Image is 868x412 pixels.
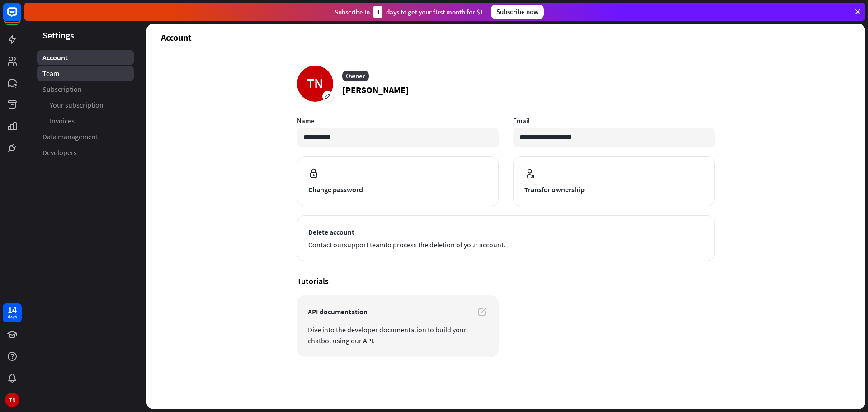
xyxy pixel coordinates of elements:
[37,66,134,81] a: Team
[297,66,333,102] div: TN
[5,393,19,407] div: TN
[297,116,499,125] label: Name
[513,116,715,125] label: Email
[373,6,382,18] div: 3
[50,116,75,126] span: Invoices
[37,82,134,97] a: Subscription
[335,6,484,18] div: Subscribe in days to get your first month for $1
[308,239,703,250] span: Contact our to process the deletion of your account.
[3,303,22,322] a: 14 days
[297,215,715,261] button: Delete account Contact oursupport teamto process the deletion of your account.
[7,4,34,31] button: Open LiveChat chat widget
[524,184,703,195] span: Transfer ownership
[8,306,17,314] div: 14
[8,314,17,320] div: days
[146,24,865,51] header: Account
[37,114,134,128] a: Invoices
[37,145,134,160] a: Developers
[42,132,98,142] span: Data management
[308,184,487,195] span: Change password
[42,85,82,94] span: Subscription
[308,306,488,317] span: API documentation
[24,29,146,41] header: Settings
[491,5,544,19] div: Subscribe now
[42,69,59,78] span: Team
[42,148,77,157] span: Developers
[308,324,488,346] span: Dive into the developer documentation to build your chatbot using our API.
[297,295,499,357] a: API documentation Dive into the developer documentation to build your chatbot using our API.
[342,83,409,97] p: [PERSON_NAME]
[42,53,68,62] span: Account
[50,100,104,110] span: Your subscription
[37,129,134,144] a: Data management
[297,276,715,286] h4: Tutorials
[297,156,499,206] button: Change password
[344,240,385,249] a: support team
[342,71,369,81] div: Owner
[37,98,134,113] a: Your subscription
[308,227,703,237] span: Delete account
[513,156,715,206] button: Transfer ownership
